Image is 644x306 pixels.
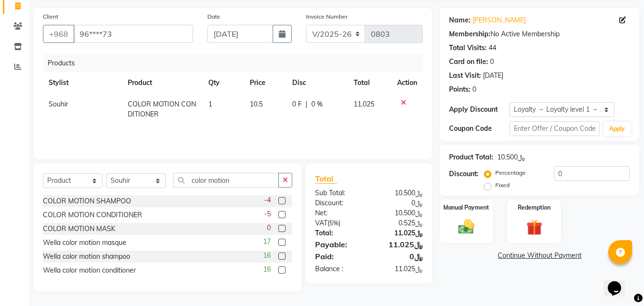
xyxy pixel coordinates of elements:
[603,122,631,136] button: Apply
[308,208,369,218] div: Net:
[73,25,193,43] input: Search by Name/Mobile/Email/Code
[44,54,430,72] div: Products
[43,196,131,206] div: COLOR MOTION SHAMPOO
[369,188,430,198] div: ﷼10.500
[521,218,547,237] img: _gift.svg
[369,228,430,238] div: ﷼11.025
[490,57,494,67] div: 0
[308,228,369,238] div: Total:
[292,99,302,109] span: 0 F
[497,152,525,162] div: ﷼10.500
[244,72,286,94] th: Price
[449,29,630,39] div: No Active Membership
[267,223,271,233] span: 0
[49,100,68,108] span: Souhir
[43,25,74,43] button: +968
[264,209,271,219] span: -5
[329,219,338,227] span: 5%
[449,152,493,162] div: Product Total:
[369,208,430,218] div: ﷼10.500
[449,29,491,39] div: Membership:
[510,121,600,136] input: Enter Offer / Coupon Code
[449,15,470,25] div: Name:
[449,43,487,53] div: Total Visits:
[369,218,430,228] div: ﷼0.525
[369,264,430,274] div: ﷼11.025
[449,71,481,81] div: Last Visit:
[43,12,58,21] label: Client
[43,238,126,248] div: Wella color motion masque
[369,251,430,262] div: ﷼0
[43,210,142,220] div: COLOR MOTION CONDITIONER
[443,203,489,212] label: Manual Payment
[308,264,369,274] div: Balance :
[263,264,271,274] span: 16
[43,224,115,234] div: COLOR MOTION MASK
[518,203,551,212] label: Redemption
[308,198,369,208] div: Discount:
[449,124,509,134] div: Coupon Code
[311,99,323,109] span: 0 %
[306,99,307,109] span: |
[203,72,244,94] th: Qty
[306,12,348,21] label: Invoice Number
[369,239,430,250] div: ﷼11.025
[483,71,503,81] div: [DATE]
[43,265,136,275] div: Wella color motion conditioner
[43,72,122,94] th: Stylist
[495,181,510,190] label: Fixed
[604,268,634,296] iframe: chat widget
[208,100,212,108] span: 1
[391,72,423,94] th: Action
[449,84,470,95] div: Points:
[449,169,479,179] div: Discount:
[348,72,392,94] th: Total
[472,15,526,25] a: [PERSON_NAME]
[472,84,476,95] div: 0
[207,12,220,21] label: Date
[315,219,327,227] span: VAT
[308,188,369,198] div: Sub Total:
[308,251,369,262] div: Paid:
[453,218,479,236] img: _cash.svg
[128,100,196,118] span: COLOR MOTION CONDITIONER
[122,72,203,94] th: Product
[354,100,374,108] span: 11.025
[315,174,337,184] span: Total
[43,252,130,262] div: Wella color motion shampoo
[489,43,496,53] div: 44
[441,251,637,261] a: Continue Without Payment
[286,72,348,94] th: Disc
[263,251,271,261] span: 16
[264,195,271,205] span: -4
[308,218,369,228] div: ( )
[369,198,430,208] div: ﷼0
[173,173,279,188] input: Search or Scan
[263,237,271,247] span: 17
[449,57,488,67] div: Card on file:
[250,100,263,108] span: 10.5
[495,169,526,177] label: Percentage
[308,239,369,250] div: Payable:
[449,105,509,115] div: Apply Discount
